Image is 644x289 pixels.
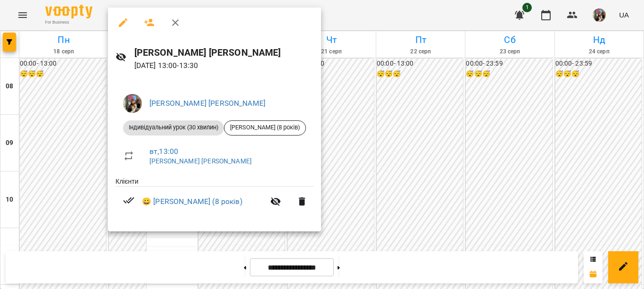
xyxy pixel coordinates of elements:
h6: [PERSON_NAME] [PERSON_NAME] [134,45,314,60]
p: [DATE] 13:00 - 13:30 [134,60,314,71]
svg: Візит сплачено [123,195,134,206]
a: [PERSON_NAME] [PERSON_NAME] [149,157,252,165]
img: 497ea43cfcb3904c6063eaf45c227171.jpeg [123,94,142,113]
a: вт , 13:00 [149,147,178,156]
a: 😀 [PERSON_NAME] (8 років) [142,196,242,207]
a: [PERSON_NAME] [PERSON_NAME] [149,99,265,108]
span: Індивідуальний урок (30 хвилин) [123,123,224,132]
span: [PERSON_NAME] (8 років) [224,123,305,132]
div: [PERSON_NAME] (8 років) [224,120,306,136]
ul: Клієнти [116,177,314,221]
